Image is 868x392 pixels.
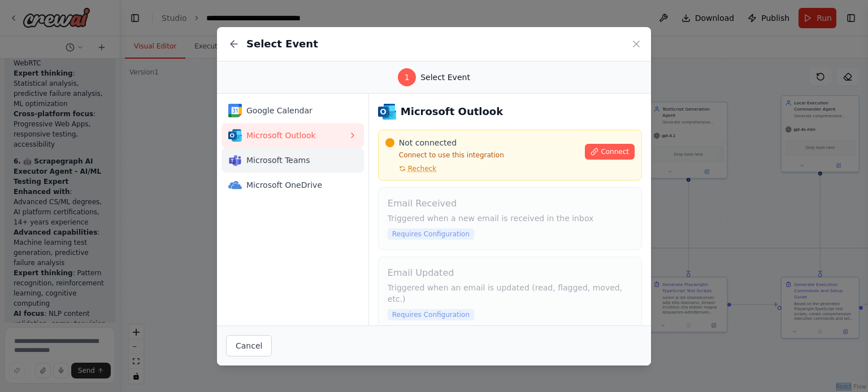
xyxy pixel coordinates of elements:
p: Triggered when an email is updated (read, flagged, moved, etc.) [388,282,632,305]
p: Triggered when a new email is received in the inbox [388,213,632,224]
h2: Select Event [246,36,318,52]
span: Not connected [399,137,457,148]
button: Email ReceivedTriggered when a new email is received in the inboxRequires Configuration [378,187,642,250]
p: Connect to use this integration [385,151,579,160]
span: Microsoft OneDrive [246,179,348,191]
button: Google CalendarGoogle Calendar [222,98,364,123]
img: Google Calendar [228,104,242,117]
h4: Email Received [388,197,632,210]
div: 1 [398,68,416,86]
span: Requires Configuration [388,228,474,240]
button: Recheck [385,164,436,173]
span: Microsoft Teams [246,155,348,166]
button: Connect [585,144,635,160]
button: Microsoft TeamsMicrosoft Teams [222,148,364,173]
h3: Microsoft Outlook [401,104,503,120]
img: Microsoft Outlook [378,103,396,121]
span: Connect [601,147,629,156]
button: Microsoft OneDriveMicrosoft OneDrive [222,173,364,197]
img: Microsoft Teams [228,153,242,167]
span: Recheck [408,164,436,173]
h4: Email Updated [388,266,632,280]
button: Email UpdatedTriggered when an email is updated (read, flagged, moved, etc.)Requires Configuration [378,257,642,331]
img: Microsoft Outlook [228,129,242,142]
span: Select Event [420,72,470,83]
button: Microsoft OutlookMicrosoft Outlook [222,123,364,148]
span: Requires Configuration [388,309,474,320]
img: Microsoft OneDrive [228,178,242,192]
button: Cancel [226,335,272,356]
span: Microsoft Outlook [246,130,348,141]
span: Google Calendar [246,105,348,116]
